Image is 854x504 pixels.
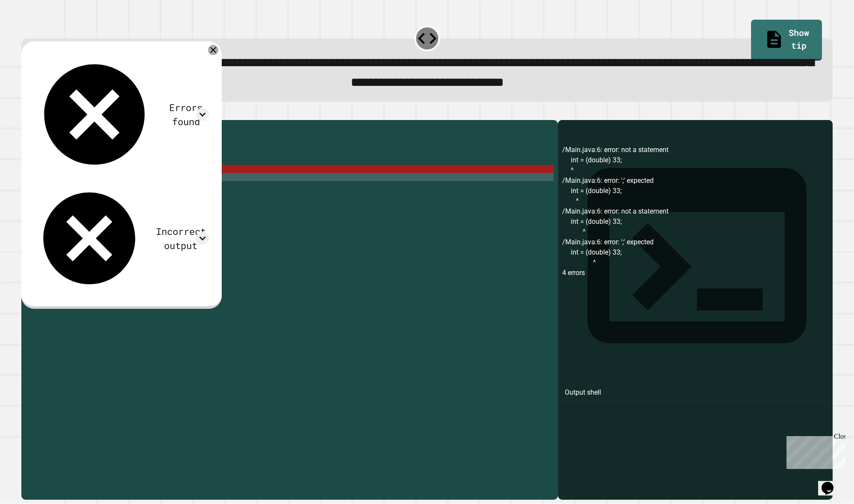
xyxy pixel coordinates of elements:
[783,433,845,469] iframe: chat widget
[153,224,209,252] div: Incorrect output
[3,3,59,54] div: Chat with us now!Close
[751,20,822,61] a: Show tip
[163,100,209,129] div: Errors found
[818,470,845,495] iframe: chat widget
[562,145,828,500] div: /Main.java:6: error: not a statement int = (double) 33; ^ /Main.java:6: error: ';' expected int =...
